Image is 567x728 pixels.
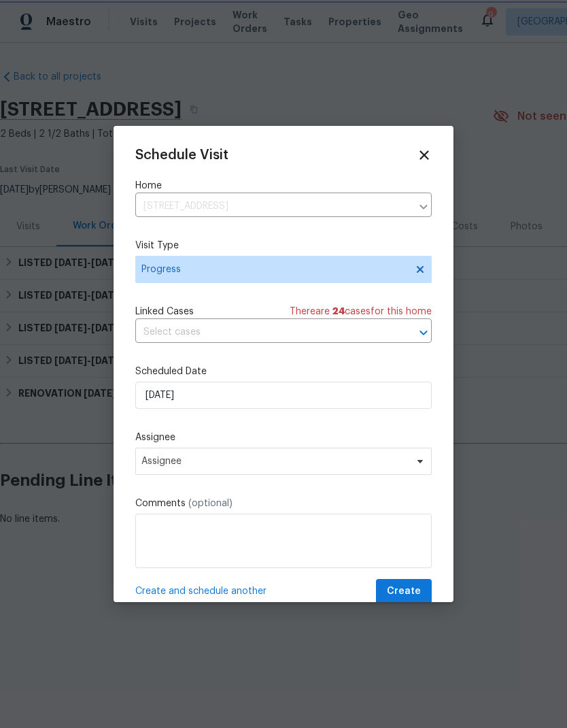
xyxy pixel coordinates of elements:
label: Home [135,179,432,193]
label: Scheduled Date [135,365,432,378]
input: Enter in an address [135,196,411,217]
label: Comments [135,497,432,510]
span: Close [417,148,432,163]
span: There are case s for this home [290,305,432,318]
span: 24 [332,307,345,316]
span: Assignee [141,456,408,467]
span: (optional) [188,499,233,508]
span: Schedule Visit [135,148,228,162]
input: Select cases [135,322,394,343]
label: Assignee [135,431,432,444]
span: Progress [141,263,406,276]
span: Create [387,583,421,600]
span: Linked Cases [135,305,194,318]
button: Open [414,323,433,342]
input: M/D/YYYY [135,382,432,409]
label: Visit Type [135,239,432,252]
span: Create and schedule another [135,584,267,598]
button: Create [376,579,432,604]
